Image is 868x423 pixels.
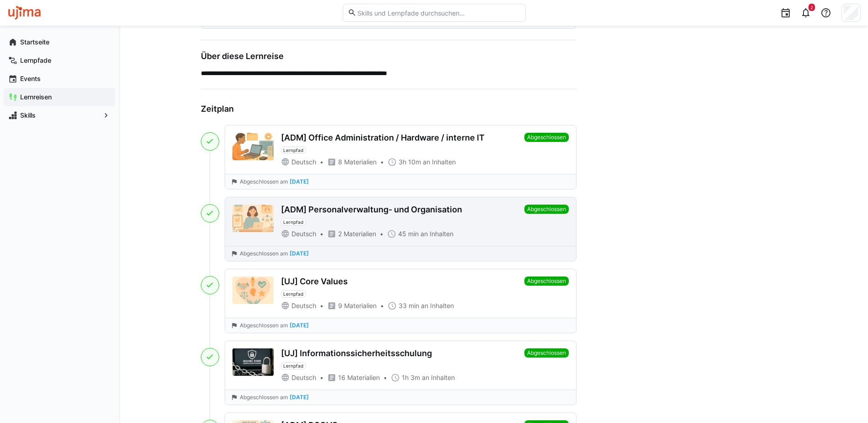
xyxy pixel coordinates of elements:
[232,205,274,232] img: [ADM] Personalverwaltung- und Organisation
[524,277,569,286] span: Abgeschlossen
[524,348,569,358] span: Abgeschlossen
[398,229,453,239] span: 45 min an Inhalten
[291,229,316,239] span: Deutsch
[338,373,380,382] span: 16 Materialien
[240,394,288,401] span: Abgeschlossen am
[232,348,274,376] img: [UJ] Informationssicherheitsschulung
[399,157,456,167] span: 3h 10m an Inhalten
[201,51,577,61] h3: Über diese Lernreise
[281,348,432,358] div: [UJ] Informationssicherheitsschulung
[524,205,569,214] span: Abgeschlossen
[399,301,454,310] span: 33 min an Inhalten
[283,219,303,225] span: Lernpfad
[524,133,569,142] span: Abgeschlossen
[291,157,316,167] span: Deutsch
[290,322,309,329] span: [DATE]
[338,229,376,239] span: 2 Materialien
[290,179,309,185] span: [DATE]
[281,277,348,287] div: [UJ] Core Values
[240,178,288,185] span: Abgeschlossen am
[283,363,303,369] span: Lernpfad
[283,147,303,153] span: Lernpfad
[290,250,309,257] span: [DATE]
[201,104,577,114] h3: Zeitplan
[291,301,316,310] span: Deutsch
[281,205,462,215] div: [ADM] Personalverwaltung- und Organisation
[402,373,455,382] span: 1h 3m an Inhalten
[232,133,274,160] img: [ADM] Office Administration / Hardware / interne IT
[290,394,309,401] span: [DATE]
[338,157,377,167] span: 8 Materialien
[338,301,377,310] span: 9 Materialien
[281,133,485,143] div: [ADM] Office Administration / Hardware / interne IT
[240,322,288,329] span: Abgeschlossen am
[283,291,303,297] span: Lernpfad
[291,373,316,382] span: Deutsch
[356,9,520,17] input: Skills und Lernpfade durchsuchen…
[232,277,274,304] img: [UJ] Core Values
[240,250,288,257] span: Abgeschlossen am
[810,5,813,10] span: 2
